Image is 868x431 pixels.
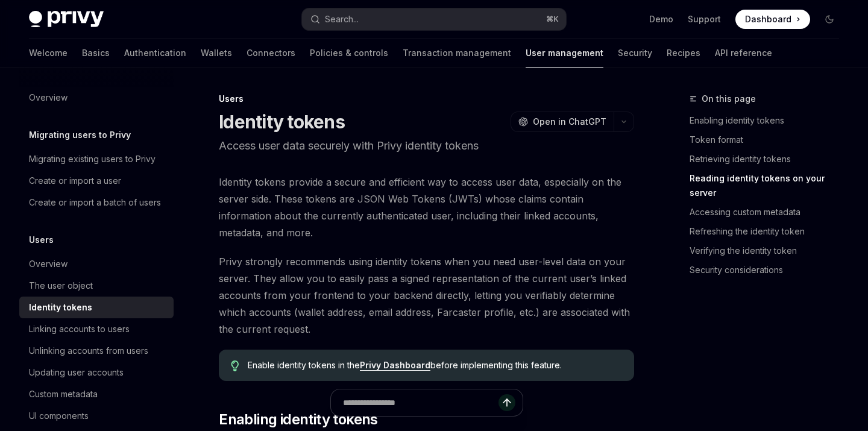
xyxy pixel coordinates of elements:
[19,170,174,192] a: Create or import a user
[248,359,622,371] span: Enable identity tokens in the before implementing this feature.
[29,278,93,293] div: The user object
[618,39,652,68] a: Security
[343,389,498,416] input: Ask a question...
[19,192,174,213] a: Create or import a batch of users
[29,344,148,358] div: Unlinking accounts from users
[735,10,810,29] a: Dashboard
[19,405,174,427] a: UI components
[690,260,849,280] a: Security considerations
[820,10,839,29] button: Toggle dark mode
[649,13,673,25] a: Demo
[29,11,104,28] img: dark logo
[546,14,559,24] span: ⌘ K
[403,39,511,68] a: Transaction management
[29,174,121,188] div: Create or import a user
[310,39,388,68] a: Policies & controls
[745,13,791,25] span: Dashboard
[82,39,110,68] a: Basics
[219,137,634,154] p: Access user data securely with Privy identity tokens
[201,39,232,68] a: Wallets
[302,8,565,30] button: Open search
[29,128,131,142] h5: Migrating users to Privy
[19,362,174,383] a: Updating user accounts
[690,203,849,222] a: Accessing custom metadata
[29,300,92,315] div: Identity tokens
[219,111,345,133] h1: Identity tokens
[29,90,68,105] div: Overview
[360,360,430,371] a: Privy Dashboard
[19,275,174,297] a: The user object
[19,340,174,362] a: Unlinking accounts from users
[511,112,614,132] button: Open in ChatGPT
[690,149,849,169] a: Retrieving identity tokens
[325,12,359,27] div: Search...
[29,365,124,380] div: Updating user accounts
[19,318,174,340] a: Linking accounts to users
[19,87,174,109] a: Overview
[19,148,174,170] a: Migrating existing users to Privy
[29,322,130,336] div: Linking accounts to users
[219,174,634,241] span: Identity tokens provide a secure and efficient way to access user data, especially on the server ...
[19,383,174,405] a: Custom metadata
[498,394,515,411] button: Send message
[702,92,756,106] span: On this page
[690,130,849,149] a: Token format
[29,152,156,166] div: Migrating existing users to Privy
[247,39,295,68] a: Connectors
[526,39,603,68] a: User management
[231,360,239,371] svg: Tip
[29,39,68,68] a: Welcome
[690,169,849,203] a: Reading identity tokens on your server
[19,253,174,275] a: Overview
[219,253,634,338] span: Privy strongly recommends using identity tokens when you need user-level data on your server. The...
[29,387,98,401] div: Custom metadata
[715,39,772,68] a: API reference
[533,116,606,128] span: Open in ChatGPT
[29,195,161,210] div: Create or import a batch of users
[690,241,849,260] a: Verifying the identity token
[690,222,849,241] a: Refreshing the identity token
[29,257,68,271] div: Overview
[124,39,186,68] a: Authentication
[688,13,721,25] a: Support
[19,297,174,318] a: Identity tokens
[29,233,54,247] h5: Users
[29,409,89,423] div: UI components
[667,39,700,68] a: Recipes
[219,93,634,105] div: Users
[690,111,849,130] a: Enabling identity tokens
